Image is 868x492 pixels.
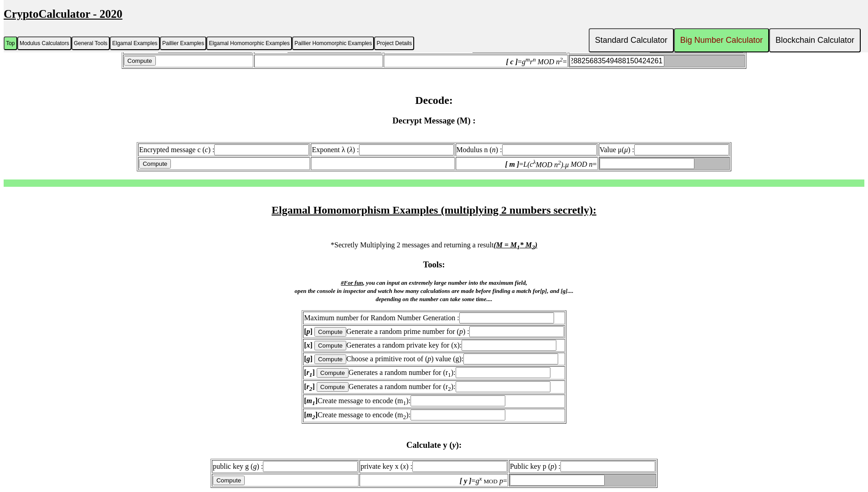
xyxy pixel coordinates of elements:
i: m [307,397,315,405]
td: Create message to encode (m ): [303,395,565,408]
i: [ y ] [460,477,472,485]
i: c [205,146,208,154]
button: General Tools [72,36,110,50]
h3: Tools: [4,260,864,270]
i: r [530,58,536,66]
input: Compute [314,354,346,364]
button: Top [4,36,17,50]
input: Compute [213,476,245,485]
sup: 2 [558,159,561,165]
i: y [452,440,456,450]
i: p [550,462,554,470]
sup: n [533,56,536,63]
sub: 1 [517,244,520,251]
td: Modulus n ( ) : [456,143,598,156]
i: p [459,328,463,335]
td: Public key p ( ) : [509,460,656,473]
b: [ m ] [505,161,519,169]
i: λ [349,146,353,154]
sup: 2 [560,56,563,63]
button: Paillier Examples [160,36,206,50]
p: *Secretly Multiplying 2 messages and returning a result [4,241,864,251]
td: Create message to encode (m ): [303,409,565,422]
u: CryptoCalculator - 2020 [4,8,123,20]
i: L(c [524,161,533,169]
td: private key x ( ) : [360,460,508,473]
i: g [522,58,525,66]
i: p [307,328,310,335]
button: Modulus Calculators [17,36,72,50]
button: Elgamal Homomorphic Examples [206,36,292,50]
b: [ ] [304,383,315,390]
font: MOD [484,478,498,485]
i: [p], and [g].... [540,287,573,294]
b: Decode: [415,94,453,106]
sub: 2 [403,414,406,421]
i: MOD [570,161,587,169]
i: MOD n ).μ [536,161,569,169]
button: Paillier Homomorphic Examples [292,36,374,50]
td: public key g ( ) : [212,460,359,473]
sub: 2 [309,385,313,392]
button: Elgamal Examples [110,36,160,50]
button: Project Details [374,36,414,50]
i: m [307,411,315,419]
i: m [525,56,530,63]
b: [ ] [304,411,318,419]
input: Compute [139,159,171,169]
sub: 2 [448,385,451,392]
i: n [556,58,563,66]
b: [ ] [304,369,315,376]
i: p [427,355,431,363]
td: = = [360,474,508,487]
sub: 1 [312,400,315,406]
button: Blockchain Calculator [769,28,861,52]
td: Generate a random prime number for ( ) : [303,325,565,338]
b: [ ] [304,355,313,363]
i: p [499,477,503,485]
b: [ ] [304,328,313,335]
h3: Decrypt Message (M) : [4,116,864,126]
td: Generates a random number for (r ): [303,380,565,394]
sub: 2 [532,244,535,251]
input: Compute [314,341,346,350]
i: λ [533,159,536,165]
td: Generates a random private key for (x): [303,339,565,352]
u: Elgamal Homomorphism Examples (multiplying 2 numbers secretly): [272,204,596,216]
i: , you can input an extremely large number into the maximum field, open the console in inspector a... [294,279,573,302]
td: Value μ( ) : [599,143,730,156]
sub: 1 [309,371,313,378]
i: r [307,369,313,376]
i: MOD [538,58,554,66]
button: Big Number Calculator [674,28,769,52]
input: Compute [124,56,156,66]
td: = = [456,157,598,170]
i: μ [624,146,628,154]
b: [ ] [304,397,318,405]
i: n [492,146,496,154]
i: r [307,383,313,390]
sub: 1 [448,371,451,378]
input: Compute [314,327,346,337]
sub: 1 [403,400,406,406]
input: Compute [317,382,349,392]
i: x [479,475,482,482]
b: [ ] [304,341,313,349]
button: Standard Calculator [589,28,674,52]
td: Choose a primitive root of ( ) value (g): [303,353,565,365]
i: x [403,462,406,470]
td: = = [384,55,568,67]
b: [ c ] [506,58,518,66]
input: Compute [317,368,349,378]
td: Exponent λ ( ) : [311,143,454,156]
i: (M = M * M ) [493,241,537,249]
td: Encrypted message c ( ) : [138,143,310,156]
i: x [307,341,310,349]
td: Maximum number for Random Number Generation : [303,312,565,324]
u: #For fun [341,279,363,286]
td: Generates a random number for (r ): [303,366,565,379]
sub: 2 [312,414,315,421]
i: n [589,161,593,169]
h3: Calculate y ( ): [4,440,864,450]
i: g [476,477,479,485]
